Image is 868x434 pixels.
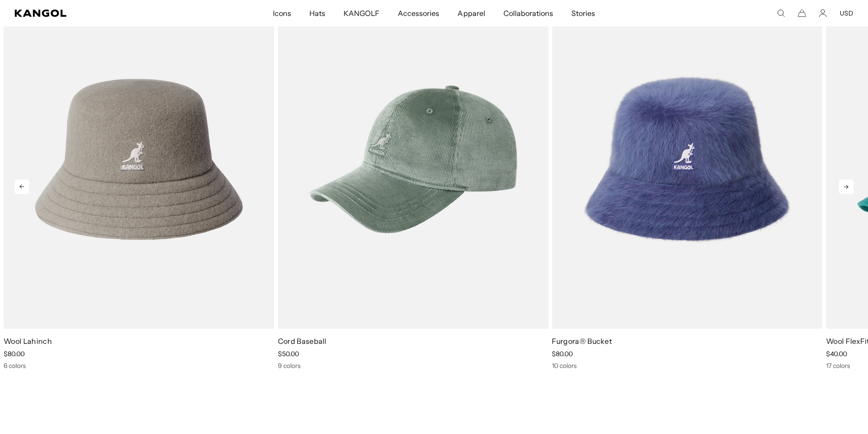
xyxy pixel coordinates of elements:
div: 10 colors [552,362,822,370]
summary: Search here [777,9,785,17]
span: $40.00 [826,350,847,358]
span: $80.00 [552,350,573,358]
p: Furgora® Bucket [552,336,822,346]
p: Cord Baseball [278,336,549,346]
button: USD [840,9,853,17]
a: Kangol [15,10,180,17]
div: 9 colors [278,362,549,370]
a: Account [819,9,827,17]
div: 6 colors [4,362,274,370]
button: Cart [798,9,806,17]
span: $80.00 [4,350,25,358]
p: Wool Lahinch [4,336,274,346]
span: $50.00 [278,350,299,358]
